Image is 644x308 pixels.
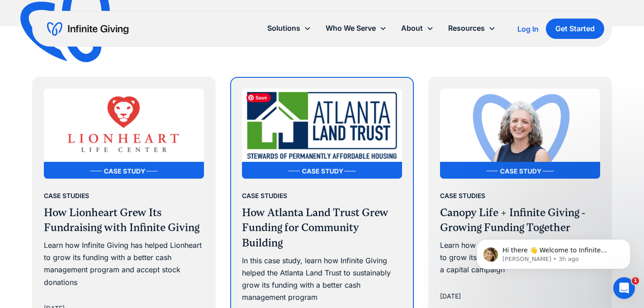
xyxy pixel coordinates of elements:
[242,255,402,304] div: In this case study, learn how Infinite Giving helped the Atlanta Land Trust to sustainably grow i...
[463,220,644,284] iframe: Intercom notifications message
[517,25,539,33] div: Log In
[401,22,423,34] div: About
[440,205,600,236] h3: Canopy Life + Infinite Giving - Growing Funding Together
[326,22,376,34] div: Who We Serve
[394,19,441,38] div: About
[448,22,485,34] div: Resources
[44,190,89,201] div: Case Studies
[440,291,461,302] div: [DATE]
[242,205,402,251] h3: How Atlanta Land Trust Grew Funding for Community Building
[632,277,639,284] span: 1
[613,277,635,299] iframe: Intercom live chat
[440,190,485,201] div: Case Studies
[318,19,394,38] div: Who We Serve
[44,205,204,236] h3: How Lionheart Grew Its Fundraising with Infinite Giving
[44,239,204,289] div: Learn how Infinite Giving has helped Lionheart to grow its funding with a better cash management ...
[440,239,600,276] div: Learn how Infinite Giving helped Canopy Life to grow its cash reserves and raise $1.48M in a capi...
[246,93,271,102] span: Save
[441,19,503,38] div: Resources
[517,24,539,34] a: Log In
[47,22,128,36] a: home
[267,22,300,34] div: Solutions
[546,19,604,39] a: Get Started
[242,190,287,201] div: Case Studies
[260,19,318,38] div: Solutions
